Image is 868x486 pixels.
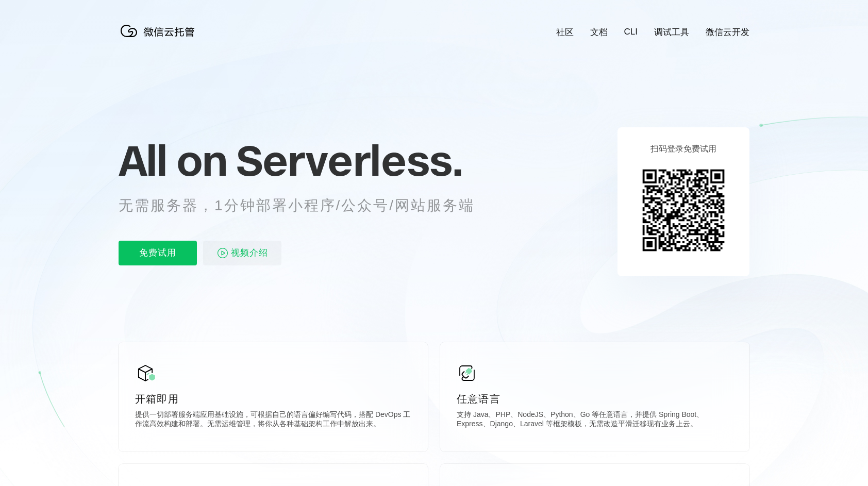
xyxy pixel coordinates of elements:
p: 开箱即用 [135,392,411,406]
a: 微信云开发 [706,26,749,38]
span: 视频介绍 [231,241,268,265]
a: 社区 [556,26,574,38]
a: 微信云托管 [119,34,201,43]
a: CLI [624,27,638,37]
a: 调试工具 [654,26,689,38]
img: video_play.svg [216,247,229,259]
p: 支持 Java、PHP、NodeJS、Python、Go 等任意语言，并提供 Spring Boot、Express、Django、Laravel 等框架模板，无需改造平滑迁移现有业务上云。 [457,410,733,431]
p: 扫码登录免费试用 [650,144,716,155]
p: 免费试用 [119,241,197,265]
p: 提供一切部署服务端应用基础设施，可根据自己的语言偏好编写代码，搭配 DevOps 工作流高效构建和部署。无需运维管理，将你从各种基础架构工作中解放出来。 [135,410,411,431]
a: 文档 [590,26,608,38]
span: Serverless. [236,135,462,186]
p: 无需服务器，1分钟部署小程序/公众号/网站服务端 [119,195,494,216]
img: 微信云托管 [119,21,201,41]
span: All on [119,135,226,186]
p: 任意语言 [457,392,733,406]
